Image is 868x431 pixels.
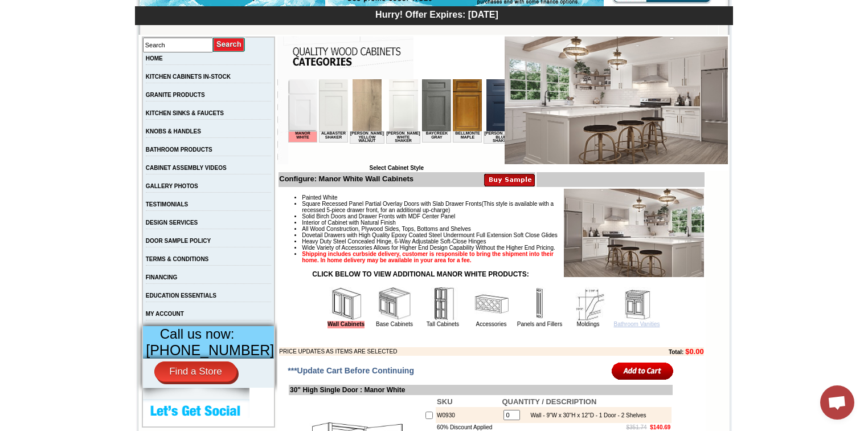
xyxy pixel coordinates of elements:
td: PRICE UPDATES AS ITEMS ARE SELECTED [279,347,606,356]
input: Submit [213,37,245,52]
b: Select Cabinet Style [369,165,424,171]
img: Wall Cabinets [329,287,363,321]
a: MY ACCOUNT [146,311,184,317]
a: GRANITE PRODUCTS [146,92,205,98]
span: Solid Birch Doors and Drawer Fronts with MDF Center Panel [302,213,455,219]
a: Tall Cabinets [427,321,459,327]
input: Add to Cart [612,361,674,380]
a: Moldings [576,321,599,327]
span: Call us now: [160,326,235,341]
img: Manor White [505,36,728,164]
td: [PERSON_NAME] Blue Shaker [195,52,230,64]
td: W0930 [436,407,501,423]
a: EDUCATION ESSENTIALS [146,292,216,299]
td: 30" High Single Door : Manor White [289,385,673,395]
span: (This style is available with a recessed 5-piece drawer front, for an additional up-charge) [302,201,554,213]
a: TERMS & CONDITIONS [146,256,209,262]
img: Accessories [474,287,509,321]
strong: Shipping includes curbside delivery, customer is responsible to bring the shipment into their hom... [302,251,554,263]
img: Bathroom Vanities [620,287,654,321]
a: HOME [146,55,163,62]
a: DESIGN SERVICES [146,219,198,226]
span: Interior of Cabinet with Natural Finish [302,219,396,226]
a: KNOBS & HANDLES [146,128,201,135]
img: Product Image [564,189,704,277]
b: SKU [437,397,452,406]
a: Open chat [820,385,854,420]
b: Total: [669,349,683,355]
span: All Wood Construction, Plywood Sides, Tops, Bottoms and Shelves [302,226,470,232]
b: $0.00 [685,347,704,356]
a: GALLERY PHOTOS [146,183,198,189]
span: [PHONE_NUMBER] [146,342,274,358]
b: QUANTITY / DESCRIPTION [502,397,596,406]
b: $140.69 [650,424,670,430]
span: Heavy Duty Steel Concealed Hinge, 6-Way Adjustable Soft-Close Hinges [302,238,486,245]
div: Wall - 9"W x 30"H x 12"D - 1 Door - 2 Shelves [525,412,646,418]
b: Configure: Manor White Wall Cabinets [279,174,413,183]
a: Find a Store [154,361,237,382]
span: Dovetail Drawers with High Quality Epoxy Coated Steel Undermount Full Extension Soft Close Glides [302,232,558,238]
a: Base Cabinets [376,321,413,327]
span: ***Update Cart Before Continuing [288,366,414,375]
a: KITCHEN CABINETS IN-STOCK [146,74,231,80]
a: KITCHEN SINKS & FAUCETS [146,110,224,116]
div: Hurry! Offer Expires: [DATE] [141,8,733,20]
a: CABINET ASSEMBLY VIDEOS [146,165,227,171]
img: Tall Cabinets [426,287,460,321]
s: $351.74 [627,424,647,430]
img: Moldings [571,287,605,321]
a: BATHROOM PRODUCTS [146,147,212,153]
span: Painted White [302,194,337,201]
a: Panels and Fillers [517,321,562,327]
strong: CLICK BELOW TO VIEW ADDITIONAL MANOR WHITE PRODUCTS: [312,270,529,278]
img: Base Cabinets [378,287,412,321]
span: Wide Variety of Accessories Allows for Higher End Design Capability Without the Higher End Pricing. [302,245,555,251]
a: Bathroom Vanities [614,321,660,327]
span: Square Recessed Panel Partial Overlay Doors with Slab Drawer Fronts [302,201,554,213]
a: TESTIMONIALS [146,201,188,208]
a: DOOR SAMPLE POLICY [146,238,211,244]
a: Wall Cabinets [327,321,365,328]
a: Accessories [476,321,507,327]
a: FINANCING [146,274,178,280]
img: Panels and Fillers [523,287,557,321]
iframe: Browser incompatible [288,79,505,165]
